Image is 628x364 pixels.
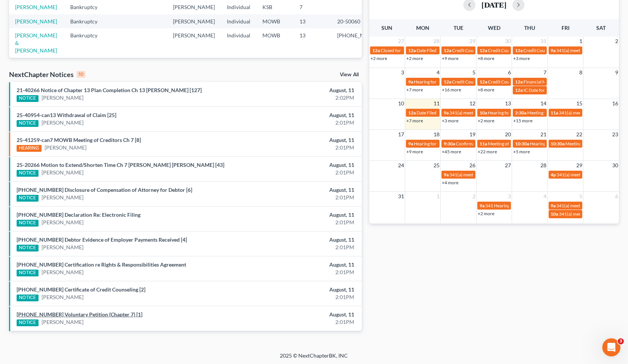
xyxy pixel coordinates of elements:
span: 9 [614,68,619,77]
span: Confirmation hearing for [PERSON_NAME] [456,141,542,147]
span: 28 [540,161,548,170]
span: 12a [515,87,523,93]
td: Bankruptcy [64,14,111,28]
td: [PERSON_NAME] [167,58,221,72]
span: 14 [540,99,548,108]
div: 2:01PM [247,219,354,226]
span: 341(a) meeting for [PERSON_NAME] [449,110,522,116]
span: 5 [579,192,583,201]
td: 19-42329 [331,58,390,72]
span: Hearing for [PERSON_NAME] [414,79,473,85]
a: +8 more [478,87,494,93]
span: 15 [576,99,583,108]
span: Tue [454,25,463,31]
span: 19 [469,130,476,139]
span: 1 [579,37,583,46]
span: 9a [408,79,413,85]
a: +2 more [406,56,423,61]
span: 27 [397,37,405,46]
div: August, 11 [247,136,354,144]
span: 4 [543,192,548,201]
span: Mon [416,25,429,31]
td: 13 [293,58,331,72]
div: 2:01PM [247,144,354,151]
h2: [DATE] [481,1,506,9]
iframe: Intercom live chat [602,338,620,356]
span: Date Filed for [PERSON_NAME] [417,110,480,116]
a: [PERSON_NAME] [45,144,86,151]
a: [PERSON_NAME] [42,94,83,102]
a: +9 more [442,56,458,61]
div: August, 11 [247,86,354,94]
span: 31 [397,192,405,201]
div: NOTICE [17,220,39,227]
span: Hearing for Priority Logistics Inc. [530,141,594,147]
span: Hearing for [PERSON_NAME] [488,110,547,116]
div: NOTICE [17,295,39,301]
a: +8 more [478,56,494,61]
a: +3 more [513,56,530,61]
a: [PERSON_NAME] [42,194,83,201]
span: Credit Counseling for [PERSON_NAME] [488,48,566,53]
a: [PHONE_NUMBER] Debtor Evidence of Employer Payments Received [4] [17,236,187,243]
span: Wed [488,25,500,31]
span: 9a [408,141,413,147]
div: NOTICE [17,120,39,127]
span: 21 [540,130,548,139]
a: +4 more [442,180,458,185]
a: +45 more [442,149,461,154]
span: 9:30a [444,141,455,147]
div: 2:02PM [247,94,354,102]
a: 25-40954-can13 Withdrawal of Claim [25] [17,112,116,118]
span: Closed for [PERSON_NAME] & [PERSON_NAME] [381,48,477,53]
div: HEARING [17,145,42,152]
a: [PERSON_NAME] [15,18,57,25]
td: [PERSON_NAME] [167,14,221,28]
div: 2:01PM [247,194,354,201]
a: 21-40266 Notice of Chapter 13 Plan Completion Ch 13 [PERSON_NAME] [127] [17,87,202,93]
span: 18 [433,130,440,139]
a: 25-20266 Motion to Extend/Shorten Time Ch 7 [PERSON_NAME] [PERSON_NAME] [43] [17,162,224,168]
span: 10a [551,211,559,217]
div: August, 11 [247,286,354,293]
span: 22 [576,130,583,139]
span: 5 [472,68,476,77]
span: 4p [551,172,556,177]
span: Credit Counseling for [PERSON_NAME] [452,79,531,85]
div: NOTICE [17,245,39,251]
span: 1 [436,192,440,201]
span: 341 Hearing for [PERSON_NAME] & [PERSON_NAME] [485,203,593,208]
span: 9a [551,203,556,208]
span: Date Filed for [GEOGRAPHIC_DATA][PERSON_NAME] & [PERSON_NAME] [417,48,565,53]
span: 2:30a [515,110,526,116]
span: 6 [614,192,619,201]
span: 30 [504,37,512,46]
td: [PERSON_NAME] [167,28,221,57]
td: [PHONE_NUMBER] [331,28,390,57]
span: 29 [469,37,476,46]
span: 10:30a [551,141,565,147]
div: August, 11 [247,161,354,169]
span: Credit Counseling for [PERSON_NAME] [488,79,566,85]
span: 12a [408,48,416,53]
div: August, 11 [247,211,354,219]
a: [PERSON_NAME] [42,219,83,226]
td: MOWB [256,14,293,28]
td: Bankruptcy [64,28,111,57]
span: 23 [611,130,619,139]
span: 28 [433,37,440,46]
span: Meeting of Creditors for [PERSON_NAME] [488,141,572,147]
div: August, 11 [247,111,354,119]
a: +2 more [478,118,494,123]
span: 2 [614,37,619,46]
span: 3 [507,192,512,201]
span: 11a [480,141,487,147]
span: Fri [562,25,569,31]
a: [PHONE_NUMBER] Certificate of Credit Counseling [2] [17,286,145,293]
a: +3 more [442,118,458,123]
div: NextChapter Notices [9,70,85,79]
span: Sun [381,25,392,31]
a: [PHONE_NUMBER] Declaration Re: Electronic Filing [17,211,140,218]
span: 16 [611,99,619,108]
span: Credit Counseling for [PERSON_NAME] [452,48,531,53]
